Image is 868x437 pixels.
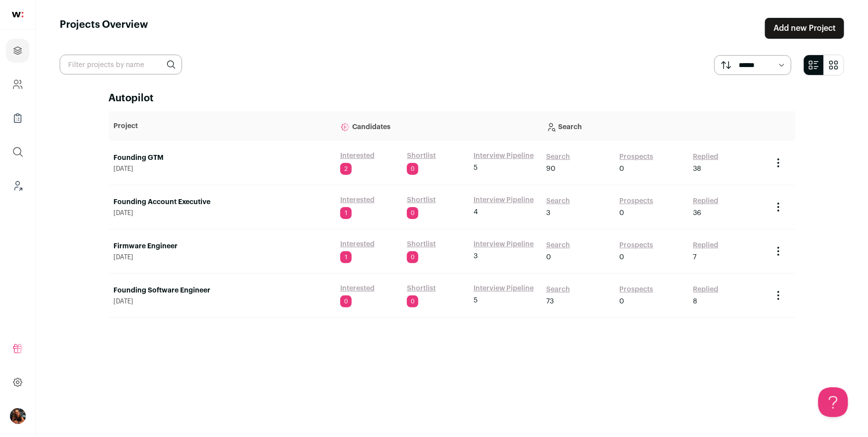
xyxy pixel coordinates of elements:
a: Search [546,285,570,294]
a: Interview Pipeline [474,195,534,205]
span: [DATE] [114,297,330,305]
span: 0 [620,164,625,174]
span: 0 [620,208,625,218]
a: Prospects [620,285,654,294]
input: Filter projects by name [60,55,182,74]
a: Interview Pipeline [474,151,534,161]
span: 0 [620,252,625,262]
a: Founding GTM [114,153,330,163]
a: Shortlist [407,239,436,249]
span: 73 [546,296,554,306]
span: 2 [340,163,352,175]
span: 0 [340,295,352,307]
a: Prospects [620,152,654,162]
p: Candidates [340,116,536,136]
button: Open dropdown [10,408,26,424]
a: Prospects [620,196,654,206]
a: Founding Account Executive [114,197,330,207]
span: 1 [340,251,352,263]
a: Search [546,152,570,162]
span: 7 [693,252,696,262]
span: 1 [340,207,352,219]
img: wellfound-shorthand-0d5821cbd27db2630d0214b213865d53afaa358527fdda9d0ea32b1df1b89c2c.svg [12,12,23,17]
a: Replied [693,196,718,206]
h1: Projects Overview [60,18,148,39]
span: 5 [474,163,478,173]
a: Company and ATS Settings [6,73,29,96]
a: Interested [340,195,375,205]
span: 38 [693,164,701,174]
span: 0 [407,207,418,219]
span: [DATE] [114,209,330,217]
a: Search [546,196,570,206]
a: Company Lists [6,106,29,130]
p: Search [546,116,763,136]
p: Project [114,121,330,131]
span: [DATE] [114,253,330,261]
a: Interested [340,151,375,161]
span: 4 [474,207,478,217]
span: 0 [407,295,418,307]
a: Shortlist [407,284,436,293]
a: Shortlist [407,151,436,161]
span: [DATE] [114,165,330,173]
span: 8 [693,296,697,306]
span: 5 [474,295,478,305]
button: Project Actions [772,157,784,169]
a: Interview Pipeline [474,239,534,249]
span: 36 [693,208,701,218]
span: 0 [546,252,551,262]
a: Shortlist [407,195,436,205]
a: Leads (Backoffice) [6,174,29,198]
span: 0 [407,163,418,175]
a: Search [546,240,570,250]
span: 3 [546,208,550,218]
span: 0 [407,251,418,263]
a: Interested [340,239,375,249]
a: Interview Pipeline [474,284,534,293]
a: Replied [693,285,718,294]
a: Add new Project [765,18,844,39]
a: Firmware Engineer [114,241,330,251]
iframe: Toggle Customer Support [818,387,848,417]
a: Prospects [620,240,654,250]
a: Replied [693,152,718,162]
a: Interested [340,284,375,293]
span: 3 [474,251,478,261]
span: 0 [620,296,625,306]
h2: Autopilot [109,91,795,105]
button: Project Actions [772,290,784,301]
button: Project Actions [772,201,784,213]
a: Replied [693,240,718,250]
a: Projects [6,39,29,63]
a: Founding Software Engineer [114,286,330,295]
button: Project Actions [772,245,784,257]
img: 13968079-medium_jpg [10,408,26,424]
span: 90 [546,164,556,174]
